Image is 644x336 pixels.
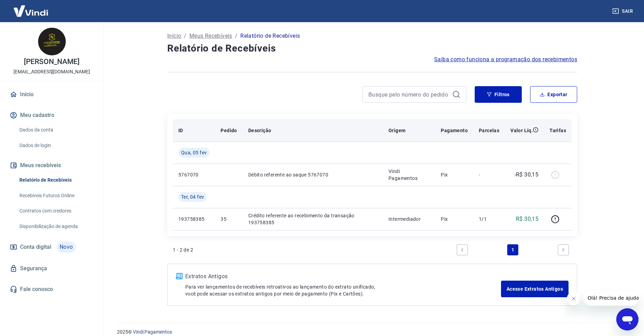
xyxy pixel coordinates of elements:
button: Meu cadastro [8,108,95,123]
a: Vindi Pagamentos [133,329,172,335]
button: Meus recebíveis [8,158,95,173]
span: Olá! Precisa de ajuda? [4,5,58,10]
a: Meus Recebíveis [189,32,232,40]
img: 08a53025-34e7-4c2a-b49c-e62a41d0fbfe.jpeg [38,28,66,55]
img: ícone [176,273,182,279]
a: Segurança [8,261,95,276]
a: Relatório de Recebíveis [17,173,95,187]
p: Valor Líq. [510,127,533,134]
a: Recebíveis Futuros Online [17,189,95,203]
p: 2025 © [117,328,627,336]
p: Origem [388,127,405,134]
p: Parcelas [479,127,499,134]
a: Dados de login [17,138,95,153]
img: Vindi [8,0,53,21]
p: Crédito referente ao recebimento da transação 193758385 [248,212,377,226]
p: 193758385 [178,216,209,223]
a: Início [8,87,95,102]
p: [EMAIL_ADDRESS][DOMAIN_NAME] [14,68,90,75]
a: Page 1 is your current page [507,244,518,255]
p: Pix [441,171,468,178]
p: Descrição [248,127,271,134]
p: Pix [441,216,468,223]
span: Conta digital [20,242,51,252]
button: Filtros [475,86,522,103]
iframe: Mensagem da empresa [583,290,638,306]
p: R$ 30,15 [516,215,538,223]
a: Saiba como funciona a programação dos recebimentos [434,55,577,64]
ul: Pagination [454,242,572,258]
iframe: Fechar mensagem [567,292,581,306]
p: [PERSON_NAME] [24,58,79,65]
p: Vindi Pagamentos [388,168,430,182]
a: Acesse Extratos Antigos [501,281,569,297]
a: Next page [558,244,569,255]
p: Tarifas [549,127,566,134]
a: Fale conosco [8,282,95,297]
a: Previous page [457,244,468,255]
a: Contratos com credores [17,204,95,218]
p: 5767070 [178,171,209,178]
span: Ter, 04 fev [181,193,204,200]
p: 35 [221,216,237,223]
p: Intermediador [388,216,430,223]
a: Conta digitalNovo [8,239,95,255]
p: 1 - 2 de 2 [173,246,193,253]
a: Disponibilização de agenda [17,219,95,234]
span: Novo [57,242,76,253]
p: 1/1 [479,216,499,223]
input: Busque pelo número do pedido [368,89,449,100]
span: Qua, 05 fev [181,149,207,156]
p: Para ver lançamentos de recebíveis retroativos ao lançamento do extrato unificado, você pode aces... [185,283,501,297]
p: Extratos Antigos [185,272,501,281]
p: Pedido [221,127,237,134]
button: Sair [611,5,636,18]
p: / [184,32,186,40]
p: Débito referente ao saque 5767070 [248,171,377,178]
p: - [479,171,499,178]
p: Relatório de Recebíveis [240,32,300,40]
a: Início [167,32,181,40]
h4: Relatório de Recebíveis [167,42,577,55]
p: Pagamento [441,127,468,134]
p: ID [178,127,183,134]
iframe: Botão para abrir a janela de mensagens [616,308,638,330]
p: / [235,32,238,40]
p: -R$ 30,15 [515,171,539,179]
button: Exportar [530,86,577,103]
a: Dados da conta [17,123,95,137]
